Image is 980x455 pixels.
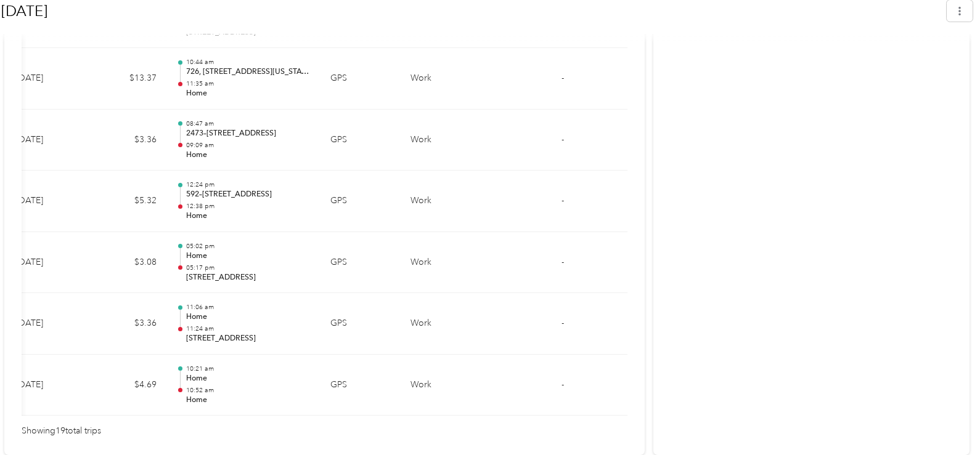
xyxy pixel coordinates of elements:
[186,79,311,88] p: 11:35 am
[401,110,493,171] td: Work
[186,180,311,189] p: 12:24 pm
[561,134,564,145] span: -
[22,424,101,438] span: Showing 19 total trips
[6,355,92,416] td: [DATE]
[401,293,493,355] td: Work
[401,232,493,294] td: Work
[561,318,564,328] span: -
[401,171,493,232] td: Work
[321,232,401,294] td: GPS
[401,48,493,110] td: Work
[6,48,92,110] td: [DATE]
[92,293,166,355] td: $3.36
[92,232,166,294] td: $3.08
[186,272,311,283] p: [STREET_ADDRESS]
[186,88,311,99] p: Home
[561,195,564,206] span: -
[92,355,166,416] td: $4.69
[561,73,564,83] span: -
[186,128,311,139] p: 2473–[STREET_ADDRESS]
[92,171,166,232] td: $5.32
[186,58,311,66] p: 10:44 am
[186,386,311,395] p: 10:52 am
[186,211,311,222] p: Home
[401,355,493,416] td: Work
[186,324,311,333] p: 11:24 am
[186,395,311,406] p: Home
[186,119,311,128] p: 08:47 am
[92,48,166,110] td: $13.37
[186,242,311,251] p: 05:02 pm
[6,293,92,355] td: [DATE]
[321,293,401,355] td: GPS
[561,379,564,390] span: -
[186,364,311,373] p: 10:21 am
[186,150,311,161] p: Home
[186,251,311,262] p: Home
[561,257,564,267] span: -
[6,110,92,171] td: [DATE]
[186,373,311,384] p: Home
[186,141,311,150] p: 09:09 am
[186,333,311,344] p: [STREET_ADDRESS]
[321,48,401,110] td: GPS
[321,355,401,416] td: GPS
[6,232,92,294] td: [DATE]
[92,110,166,171] td: $3.36
[186,189,311,200] p: 592–[STREET_ADDRESS]
[6,171,92,232] td: [DATE]
[321,171,401,232] td: GPS
[186,202,311,211] p: 12:38 pm
[186,312,311,323] p: Home
[186,303,311,312] p: 11:06 am
[186,66,311,78] p: 726, [STREET_ADDRESS][US_STATE]
[186,264,311,272] p: 05:17 pm
[321,110,401,171] td: GPS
